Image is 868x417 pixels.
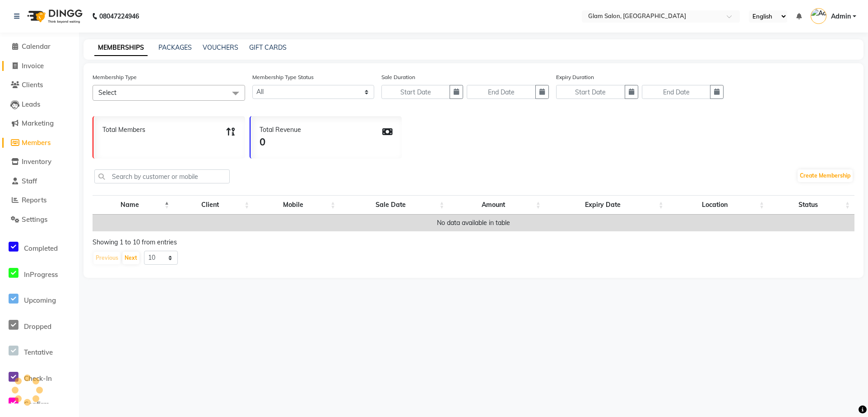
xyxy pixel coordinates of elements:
a: Settings [2,215,77,225]
input: Search by customer or mobile [94,169,230,183]
a: Members [2,138,77,148]
a: Marketing [2,118,77,129]
input: End Date [467,85,536,99]
a: Staff [2,176,77,187]
th: Amount: activate to sort column ascending [449,195,545,215]
span: Inventory [22,157,51,166]
button: Next [122,252,139,264]
img: logo [23,4,85,29]
span: Marketing [22,119,54,127]
span: Check-In [24,374,52,383]
span: Dropped [24,322,51,331]
th: Name: activate to sort column descending [93,195,174,215]
span: Upcoming [24,296,56,305]
span: Reports [22,196,46,204]
a: PACKAGES [158,43,192,52]
a: Reports [2,195,77,206]
th: Location: activate to sort column ascending [668,195,769,215]
th: Expiry Date: activate to sort column ascending [545,195,668,215]
span: Select [98,89,116,97]
a: Calendar [2,42,77,52]
div: Total Members [102,125,145,135]
a: MEMBERSHIPS [94,40,148,56]
label: Sale Duration [381,73,415,81]
span: Tentative [24,348,53,356]
button: Previous [93,252,121,264]
th: Sale Date: activate to sort column ascending [340,195,449,215]
a: Clients [2,80,77,90]
label: Expiry Duration [556,73,594,81]
input: End Date [642,85,711,99]
a: Leads [2,99,77,110]
label: Membership Type [93,73,137,81]
img: Admin [811,8,826,24]
a: VOUCHERS [203,43,238,52]
th: Client: activate to sort column ascending [174,195,254,215]
span: Staff [22,177,37,185]
div: 0 [260,135,301,150]
th: Status: activate to sort column ascending [769,195,854,215]
span: Settings [22,215,47,224]
span: Admin [831,12,851,21]
span: Members [22,138,51,147]
div: Showing 1 to 10 from entries [93,238,854,247]
span: Invoice [22,61,44,70]
span: InProgress [24,270,58,279]
span: Completed [24,244,58,253]
b: 08047224946 [99,4,139,29]
label: Membership Type Status [252,73,314,81]
a: Invoice [2,61,77,71]
a: Inventory [2,157,77,167]
div: Total Revenue [260,125,301,135]
td: No data available in table [93,215,854,231]
input: Start Date [381,85,450,99]
input: Start Date [556,85,625,99]
span: Calendar [22,42,51,51]
span: Clients [22,80,43,89]
span: Leads [22,100,40,108]
a: Create Membership [798,169,853,182]
th: Mobile: activate to sort column ascending [254,195,340,215]
a: GIFT CARDS [249,43,287,52]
